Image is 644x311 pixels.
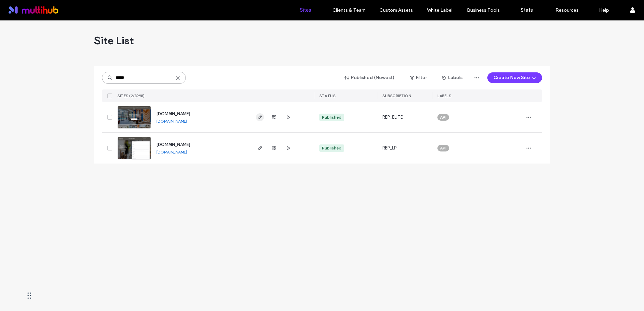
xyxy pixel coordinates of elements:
[437,94,451,98] span: LABELS
[427,7,452,13] label: White Label
[403,72,433,83] button: Filter
[319,94,335,98] span: STATUS
[94,34,134,47] span: Site List
[487,72,542,83] button: Create New Site
[332,7,366,13] label: Clients & Team
[156,119,187,124] a: [DOMAIN_NAME]
[599,7,609,13] label: Help
[382,94,411,98] span: SUBSCRIPTION
[156,149,187,154] a: [DOMAIN_NAME]
[156,111,190,116] a: [DOMAIN_NAME]
[156,142,190,147] a: [DOMAIN_NAME]
[322,145,341,151] div: Published
[555,7,579,13] label: Resources
[117,94,145,98] span: SITES (2/3998)
[521,7,533,13] label: Stats
[15,5,29,11] span: Help
[300,7,311,13] label: Sites
[322,114,341,120] div: Published
[467,7,500,13] label: Business Tools
[440,114,446,120] span: API
[382,145,396,151] span: REP_LP
[379,7,413,13] label: Custom Assets
[382,114,403,121] span: REP_ELITE
[28,286,32,306] div: Drag
[436,72,469,83] button: Labels
[440,145,446,151] span: API
[339,72,400,83] button: Published (Newest)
